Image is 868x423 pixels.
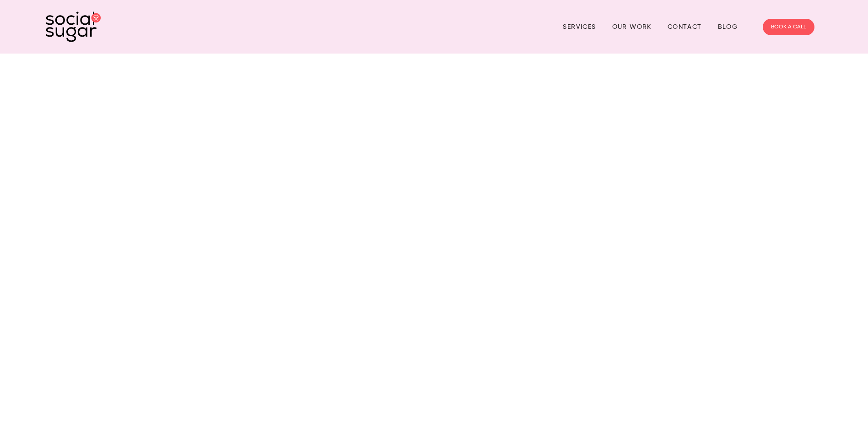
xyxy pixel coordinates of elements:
[763,19,814,35] a: BOOK A CALL
[718,20,738,34] a: Blog
[668,20,702,34] a: Contact
[563,20,596,34] a: Services
[612,20,652,34] a: Our Work
[46,11,101,42] img: SocialSugar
